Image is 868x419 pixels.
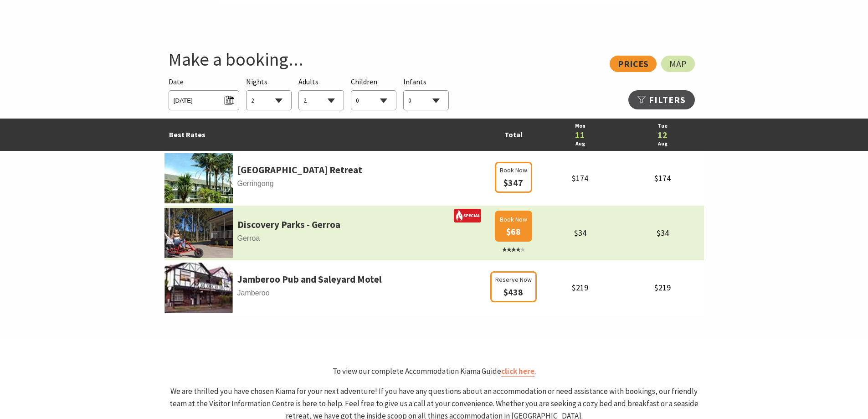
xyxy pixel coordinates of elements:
div: Choose a number of nights [246,76,292,110]
a: Book Now $347 [495,179,532,188]
span: Gerringong [164,178,488,190]
span: Reserve Now [495,274,532,285]
img: 341233-primary-1e441c39-47ed-43bc-a084-13db65cabecb.jpg [164,208,233,258]
span: Map [669,60,687,67]
a: Tue [626,122,699,130]
span: Date [169,77,184,86]
a: Reserve Now $438 [490,288,537,297]
span: Children [351,77,377,86]
span: $34 [574,228,586,238]
span: Adults [298,77,318,86]
a: Aug [626,140,699,148]
span: $34 [657,228,669,238]
a: Mon [544,122,617,130]
a: Aug [544,140,617,148]
span: $219 [654,282,671,293]
a: 11 [544,130,617,140]
div: Please choose your desired arrival date [169,76,239,110]
span: $347 [503,177,523,188]
span: Gerroa [164,233,488,244]
img: Footballa.jpg [164,263,233,313]
a: [GEOGRAPHIC_DATA] Retreat [237,162,362,178]
a: Discovery Parks - Gerroa [237,217,340,233]
img: parkridgea.jpg [164,153,233,203]
span: $219 [572,282,588,293]
span: Jamberoo [164,287,488,299]
a: Book Now $68 [495,228,532,254]
p: To view our complete Accommodation Kiama Guide . [164,365,704,378]
span: Nights [246,76,267,88]
span: $174 [572,173,588,183]
span: [DATE] [174,93,234,105]
td: Best Rates [164,119,488,151]
td: Total [488,119,539,151]
span: Infants [403,77,426,86]
a: Map [661,56,695,72]
span: $438 [503,286,523,298]
span: $68 [506,226,521,237]
span: Book Now [500,214,527,224]
span: $174 [654,173,671,183]
a: click here [501,366,534,377]
a: Jamberoo Pub and Saleyard Motel [237,272,382,287]
span: Book Now [500,165,527,175]
a: 12 [626,130,699,140]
